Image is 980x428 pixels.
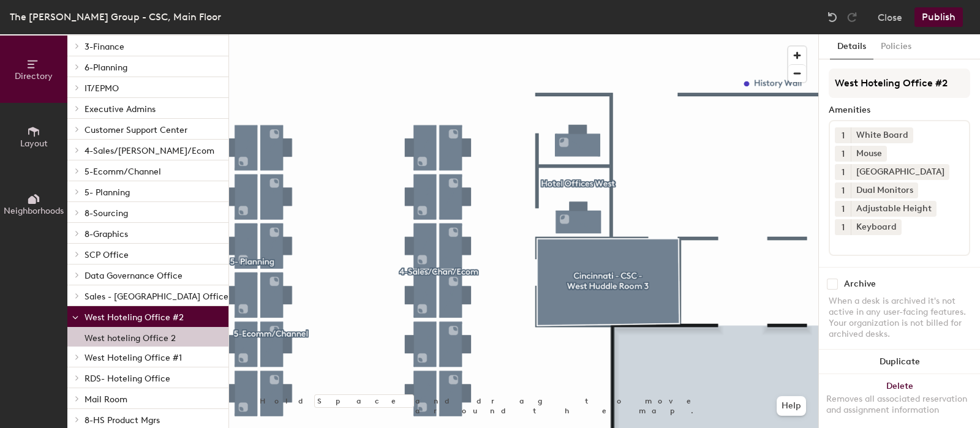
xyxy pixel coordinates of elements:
[777,396,806,416] button: Help
[835,182,851,198] button: 1
[851,201,937,217] div: Adjustable Height
[842,203,845,216] span: 1
[842,184,845,197] span: 1
[835,219,851,235] button: 1
[829,266,970,276] div: Desk Type
[842,166,845,179] span: 1
[878,7,902,27] button: Close
[85,208,128,219] span: 8-Sourcing
[835,127,851,143] button: 1
[851,164,949,180] div: [GEOGRAPHIC_DATA]
[851,146,887,162] div: Mouse
[85,42,124,52] span: 3-Finance
[85,146,214,156] span: 4-Sales/[PERSON_NAME]/Ecom
[842,221,845,234] span: 1
[4,206,64,216] span: Neighborhoods
[851,127,913,143] div: White Board
[829,105,970,115] div: Amenities
[85,312,184,323] span: West Hoteling Office #2
[842,148,845,160] span: 1
[85,167,161,177] span: 5-Ecomm/Channel
[829,296,970,340] div: When a desk is archived it's not active in any user-facing features. Your organization is not bil...
[85,62,127,73] span: 6-Planning
[826,394,973,416] div: Removes all associated reservation and assignment information
[85,229,128,239] span: 8-Graphics
[85,329,176,344] p: West hoteling Office 2
[819,374,980,428] button: DeleteRemoves all associated reservation and assignment information
[846,11,858,23] img: Redo
[85,394,127,405] span: Mail Room
[819,350,980,374] button: Duplicate
[85,353,182,363] span: West Hoteling Office #1
[914,7,963,27] button: Publish
[835,146,851,162] button: 1
[15,71,53,81] span: Directory
[85,415,160,426] span: 8-HS Product Mgrs
[851,219,902,235] div: Keyboard
[835,201,851,217] button: 1
[85,125,187,135] span: Customer Support Center
[835,164,851,180] button: 1
[10,9,221,24] div: The [PERSON_NAME] Group - CSC, Main Floor
[85,291,228,302] span: Sales - [GEOGRAPHIC_DATA] Office
[85,374,170,384] span: RDS- Hoteling Office
[830,34,873,59] button: Details
[85,104,156,115] span: Executive Admins
[85,83,119,94] span: IT/EPMO
[85,250,129,260] span: SCP Office
[842,129,845,142] span: 1
[844,279,876,289] div: Archive
[85,187,130,198] span: 5- Planning
[873,34,919,59] button: Policies
[85,271,183,281] span: Data Governance Office
[851,182,918,198] div: Dual Monitors
[20,138,48,149] span: Layout
[826,11,839,23] img: Undo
